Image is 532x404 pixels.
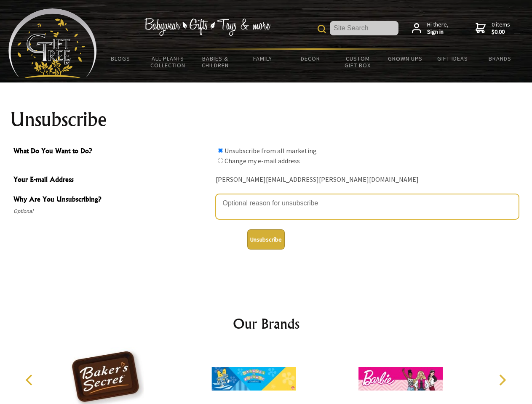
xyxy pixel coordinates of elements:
strong: Sign in [427,28,449,36]
h1: Unsubscribe [10,109,522,130]
a: Hi there,Sign in [412,21,449,36]
button: Previous [21,371,40,389]
span: Optional [13,206,211,216]
span: Your E-mail Address [13,174,211,186]
a: Custom Gift Box [334,50,382,74]
img: Babywear - Gifts - Toys & more [144,18,270,36]
a: Babies & Children [192,50,239,74]
a: BLOGS [97,50,144,67]
a: Grown Ups [381,50,429,67]
span: 0 items [492,21,510,36]
div: [PERSON_NAME][EMAIL_ADDRESS][PERSON_NAME][DOMAIN_NAME] [216,173,519,186]
a: Brands [476,50,524,67]
a: 0 items$0.00 [476,21,510,36]
button: Unsubscribe [247,229,285,250]
span: Why Are You Unsubscribing? [13,194,211,206]
a: Gift Ideas [429,50,476,67]
input: What Do You Want to Do? [218,158,223,163]
h2: Our Brands [17,314,516,334]
strong: $0.00 [492,28,510,36]
span: Hi there, [427,21,449,36]
textarea: Why Are You Unsubscribing? [216,194,519,219]
input: What Do You Want to Do? [218,148,223,153]
button: Next [493,371,511,389]
input: Site Search [330,21,398,35]
img: product search [318,25,326,33]
a: Decor [286,50,334,67]
a: Family [239,50,287,67]
label: Change my e-mail address [225,157,300,165]
img: Babyware - Gifts - Toys and more... [8,8,97,78]
label: Unsubscribe from all marketing [225,146,317,155]
a: All Plants Collection [144,50,192,74]
span: What Do You Want to Do? [13,146,211,158]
